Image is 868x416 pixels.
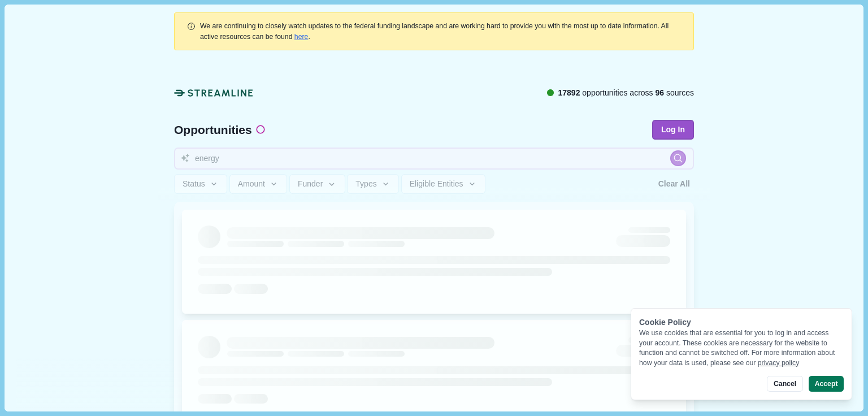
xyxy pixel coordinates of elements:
[654,174,694,194] button: Clear All
[229,174,288,194] button: Amount
[200,21,682,42] div: .
[639,328,844,368] div: We use cookies that are essential for you to log in and access your account. These cookies are ne...
[174,174,227,194] button: Status
[294,33,309,41] a: here
[238,179,265,189] span: Amount
[200,22,669,40] span: We are continuing to closely watch updates to the federal funding landscape and are working hard ...
[639,318,691,327] span: Cookie Policy
[289,174,345,194] button: Funder
[558,87,694,99] span: opportunities across sources
[558,88,580,97] span: 17892
[401,174,485,194] button: Eligible Entities
[809,376,844,392] button: Accept
[183,179,205,189] span: Status
[347,174,399,194] button: Types
[298,179,323,189] span: Funder
[656,88,665,97] span: 96
[758,359,800,367] a: privacy policy
[174,124,252,136] span: Opportunities
[355,179,376,189] span: Types
[652,120,694,140] button: Log In
[767,376,802,392] button: Cancel
[174,148,694,170] input: Search for funding
[410,179,463,189] span: Eligible Entities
